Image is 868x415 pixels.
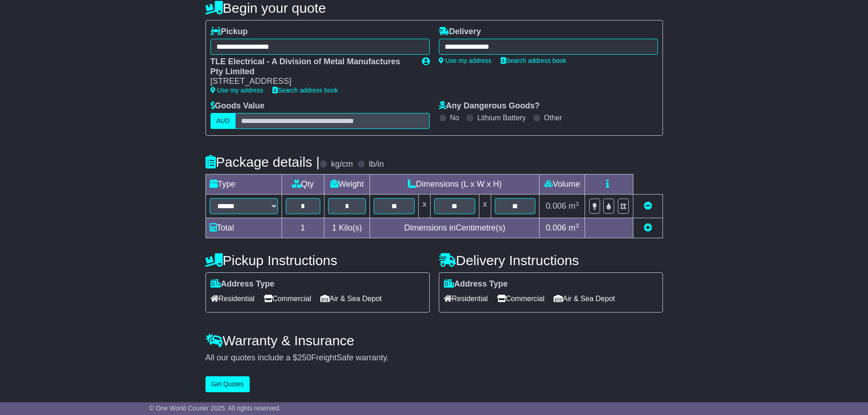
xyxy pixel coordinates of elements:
[211,292,255,306] span: Residential
[205,333,663,348] h4: Warranty & Insurance
[324,174,370,195] td: Weight
[211,57,413,77] div: TLE Electrical - A Division of Metal Manufactures Pty Limited
[331,159,353,169] label: kg/cm
[644,201,652,210] a: Remove this item
[205,253,430,268] h4: Pickup Instructions
[439,253,663,268] h4: Delivery Instructions
[569,223,579,232] span: m
[211,101,265,111] label: Goods Value
[205,218,282,238] td: Total
[211,113,236,129] label: AUD
[539,174,585,195] td: Volume
[370,174,539,195] td: Dimensions (L x W x H)
[444,279,508,289] label: Address Type
[264,292,311,306] span: Commercial
[575,200,579,207] sup: 3
[501,57,566,64] a: Search address book
[419,195,431,218] td: x
[149,405,281,412] span: © One World Courier 2025. All rights reserved.
[211,77,413,87] div: [STREET_ADDRESS]
[369,159,384,169] label: lb/in
[282,174,324,195] td: Qty
[546,223,566,232] span: 0.006
[450,113,459,122] label: No
[332,223,336,232] span: 1
[644,223,652,232] a: Add new item
[324,218,370,238] td: Kilo(s)
[569,201,579,210] span: m
[298,353,311,362] span: 250
[444,292,488,306] span: Residential
[544,113,562,122] label: Other
[439,101,540,111] label: Any Dangerous Goods?
[439,27,481,37] label: Delivery
[211,87,263,94] a: Use my address
[205,154,320,169] h4: Package details |
[575,222,579,229] sup: 3
[477,113,526,122] label: Lithium Battery
[439,57,492,64] a: Use my address
[370,218,539,238] td: Dimensions in Centimetre(s)
[479,195,491,218] td: x
[205,376,250,392] button: Get Quotes
[546,201,566,210] span: 0.006
[497,292,544,306] span: Commercial
[272,87,338,94] a: Search address book
[205,174,282,195] td: Type
[211,279,275,289] label: Address Type
[205,353,663,363] div: All our quotes include a $ FreightSafe warranty.
[211,27,248,37] label: Pickup
[554,292,615,306] span: Air & Sea Depot
[320,292,382,306] span: Air & Sea Depot
[205,0,663,15] h4: Begin your quote
[282,218,324,238] td: 1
